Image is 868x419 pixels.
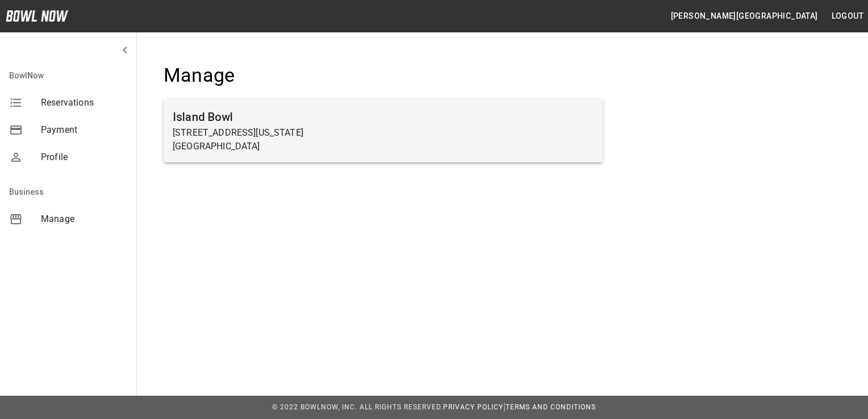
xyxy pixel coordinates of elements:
span: Reservations [41,96,127,110]
p: [GEOGRAPHIC_DATA] [173,140,594,153]
span: © 2022 BowlNow, Inc. All Rights Reserved. [272,403,443,411]
span: Manage [41,212,127,226]
img: logo [6,10,68,22]
a: Privacy Policy [443,403,503,411]
button: Logout [827,6,868,27]
p: [STREET_ADDRESS][US_STATE] [173,126,594,140]
button: [PERSON_NAME][GEOGRAPHIC_DATA] [666,6,823,27]
a: Terms and Conditions [506,403,596,411]
span: Profile [41,150,127,164]
span: Payment [41,123,127,137]
h6: Island Bowl [173,108,594,126]
h4: Manage [164,64,603,87]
